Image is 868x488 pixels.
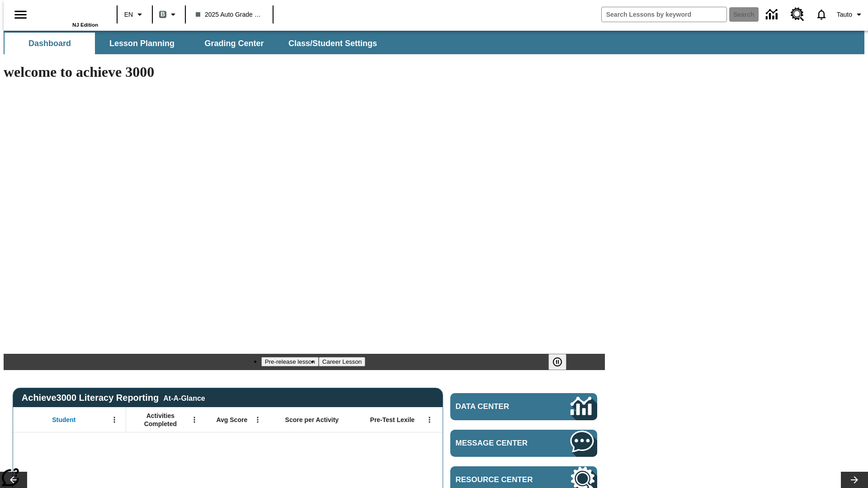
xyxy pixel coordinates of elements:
[423,413,436,427] button: Open Menu
[810,3,833,26] a: Notifications
[760,2,785,27] a: Data Center
[120,6,149,23] button: Language: EN, Select a language
[131,412,190,428] span: Activities Completed
[261,357,319,366] button: Slide 1 Pre-release lesson
[456,475,543,484] span: Resource Center
[370,416,415,424] span: Pre-Test Lexile
[160,9,165,20] span: B
[188,413,201,427] button: Open Menu
[841,472,868,488] button: Lesson carousel, Next
[450,393,597,420] a: Data Center
[189,33,279,54] button: Grading Center
[4,31,864,54] div: SubNavbar
[204,38,264,49] span: Grading Center
[548,354,566,370] button: Pause
[837,10,852,19] span: Tauto
[28,38,71,49] span: Dashboard
[602,7,726,22] input: search field
[456,439,543,448] span: Message Center
[52,416,75,424] span: Student
[288,38,377,49] span: Class/Student Settings
[216,416,247,424] span: Avg Score
[163,393,205,403] div: At-A-Glance
[285,416,339,424] span: Score per Activity
[72,22,98,28] span: NJ Edition
[548,354,576,370] div: Pause
[39,4,98,22] a: Home
[4,64,605,80] h1: welcome to achieve 3000
[7,1,34,28] button: Open side menu
[5,33,95,54] button: Dashboard
[109,38,175,49] span: Lesson Planning
[456,402,540,411] span: Data Center
[833,6,868,23] button: Profile/Settings
[156,6,182,23] button: Boost Class color is gray green. Change class color
[22,393,205,403] span: Achieve3000 Literacy Reporting
[785,2,810,27] a: Resource Center, Will open in new tab
[450,430,597,457] a: Message Center
[97,33,187,54] button: Lesson Planning
[4,33,385,54] div: SubNavbar
[108,413,121,427] button: Open Menu
[39,3,98,28] div: Home
[319,357,365,366] button: Slide 2 Career Lesson
[124,10,133,19] span: EN
[281,33,384,54] button: Class/Student Settings
[251,413,264,427] button: Open Menu
[196,10,263,19] span: 2025 Auto Grade 1 B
